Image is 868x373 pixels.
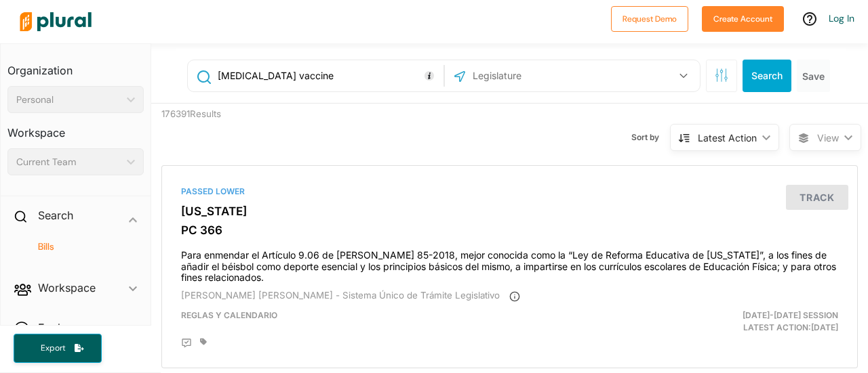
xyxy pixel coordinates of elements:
[702,6,784,32] button: Create Account
[715,68,728,80] span: Search Filters
[743,60,791,92] button: Search
[423,70,435,82] div: Tooltip anchor
[14,334,102,363] button: Export
[786,185,848,210] button: Track
[200,338,207,346] div: Add tags
[817,131,839,145] span: View
[7,51,144,81] h3: Organization
[631,131,670,144] span: Sort by
[471,63,616,89] input: Legislature
[216,63,439,89] input: Enter keywords, bill # or legislator name
[181,290,500,301] span: [PERSON_NAME] [PERSON_NAME] - Sistema Único de Trámite Legislativo
[151,104,330,155] div: 176391 Results
[702,11,784,25] a: Create Account
[181,185,838,198] div: Passed Lower
[16,93,121,107] div: Personal
[21,240,137,253] a: Bills
[623,309,848,334] div: Latest Action: [DATE]
[181,338,192,349] div: Add Position Statement
[181,204,838,218] h3: [US_STATE]
[31,343,75,354] span: Export
[181,243,838,284] h4: Para enmendar el Artículo 9.06 de [PERSON_NAME] 85-2018, mejor conocida como la “Ley de Reforma E...
[16,155,121,169] div: Current Team
[829,12,854,24] a: Log In
[38,208,73,223] h2: Search
[698,131,757,145] div: Latest Action
[797,60,830,92] button: Save
[743,310,838,320] span: [DATE]-[DATE] Session
[611,6,688,32] button: Request Demo
[181,223,838,237] h3: PC 366
[611,11,688,25] a: Request Demo
[7,113,144,143] h3: Workspace
[181,310,277,320] span: Reglas y Calendario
